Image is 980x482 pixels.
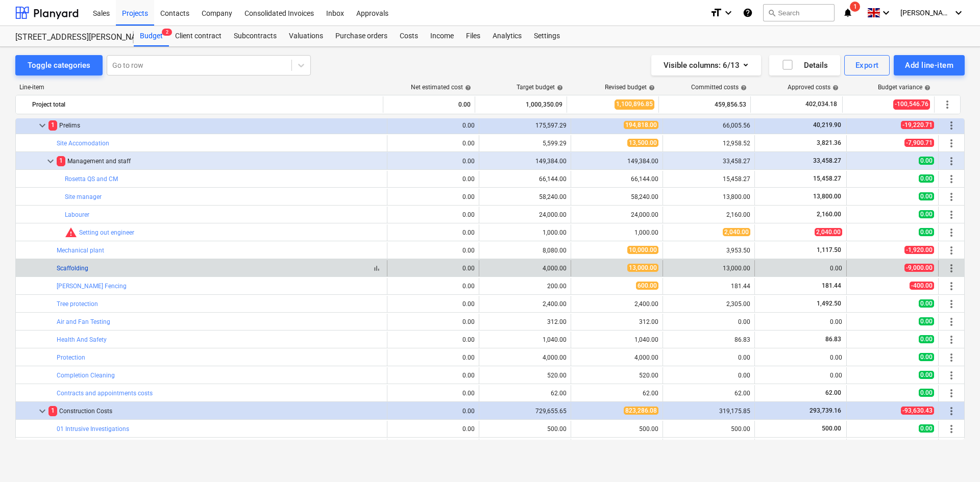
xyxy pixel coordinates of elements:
[636,282,658,290] span: 600.00
[391,300,475,308] div: 0.00
[575,300,658,308] div: 2,400.00
[485,318,494,326] span: edit
[373,175,381,183] span: bar_chart
[169,26,228,46] a: Client contract
[483,372,567,379] div: 520.00
[373,246,381,255] span: bar_chart
[394,353,402,362] span: edit
[391,211,475,218] div: 0.00
[394,175,402,183] span: edit
[627,264,658,272] span: 13,000.00
[485,246,494,255] span: edit
[664,59,749,72] div: Visible columns : 6/13
[919,335,934,343] span: 0.00
[57,156,65,166] span: 1
[575,372,658,379] div: 520.00
[904,139,934,147] span: -7,900.71
[391,265,475,272] div: 0.00
[919,424,934,433] span: 0.00
[36,119,48,132] span: keyboard_arrow_down
[577,264,585,272] span: edit
[759,318,842,325] div: 0.00
[919,389,934,397] span: 0.00
[651,55,761,75] button: Visible columns:6/13
[945,173,958,185] span: More actions
[667,265,750,272] div: 13,000.00
[15,84,384,91] div: Line-item
[743,7,753,19] i: Knowledge base
[812,121,842,129] span: 40,219.90
[483,283,567,290] div: 200.00
[667,354,750,361] div: 0.00
[394,26,424,46] a: Costs
[945,351,958,364] span: More actions
[667,140,750,147] div: 12,958.52
[391,122,475,129] div: 0.00
[517,84,563,91] div: Target budget
[812,193,842,200] span: 13,800.00
[57,153,383,169] div: Management and staff
[391,140,475,147] div: 0.00
[945,280,958,292] span: More actions
[391,425,475,433] div: 0.00
[424,26,460,46] a: Income
[15,32,121,43] div: [STREET_ADDRESS][PERSON_NAME]
[667,193,750,200] div: 13,800.00
[485,175,494,183] span: edit
[901,407,934,415] span: -93,630.43
[929,433,980,482] div: Chat Widget
[945,369,958,382] span: More actions
[411,84,471,91] div: Net estimated cost
[577,389,585,397] span: edit
[391,158,475,165] div: 0.00
[904,264,934,272] span: -9,000.00
[391,408,475,415] div: 0.00
[329,26,394,46] a: Purchase orders
[394,139,402,147] span: edit
[945,191,958,203] span: More actions
[900,9,951,17] span: [PERSON_NAME]
[485,282,494,290] span: edit
[945,298,958,310] span: More actions
[483,193,567,200] div: 58,240.00
[391,247,475,254] div: 0.00
[394,229,402,237] span: edit
[483,336,567,343] div: 1,040.00
[391,193,475,200] div: 0.00
[575,193,658,200] div: 58,240.00
[460,26,486,46] a: Files
[483,158,567,165] div: 149,384.00
[483,122,567,129] div: 175,597.29
[79,229,134,236] a: Setting out engineer
[486,26,528,46] a: Analytics
[919,157,934,165] span: 0.00
[36,405,48,417] span: keyboard_arrow_down
[577,193,585,201] span: edit
[667,211,750,218] div: 2,160.00
[769,55,840,75] button: Details
[577,282,585,290] span: edit
[391,175,475,183] div: 0.00
[577,246,585,255] span: edit
[850,2,860,12] span: 1
[57,300,98,308] a: Tree protection
[48,406,57,416] span: 1
[134,26,169,46] div: Budget
[387,96,471,113] div: 0.00
[575,390,658,397] div: 62.00
[615,99,654,109] span: 1,100,896.85
[816,211,842,218] span: 2,160.00
[905,59,953,72] div: Add line-item
[919,174,934,183] span: 0.00
[919,299,934,308] span: 0.00
[483,300,567,308] div: 2,400.00
[577,300,585,308] span: edit
[945,119,958,132] span: More actions
[667,158,750,165] div: 33,458.27
[162,29,172,36] span: 2
[663,96,746,113] div: 459,856.53
[788,84,839,91] div: Approved costs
